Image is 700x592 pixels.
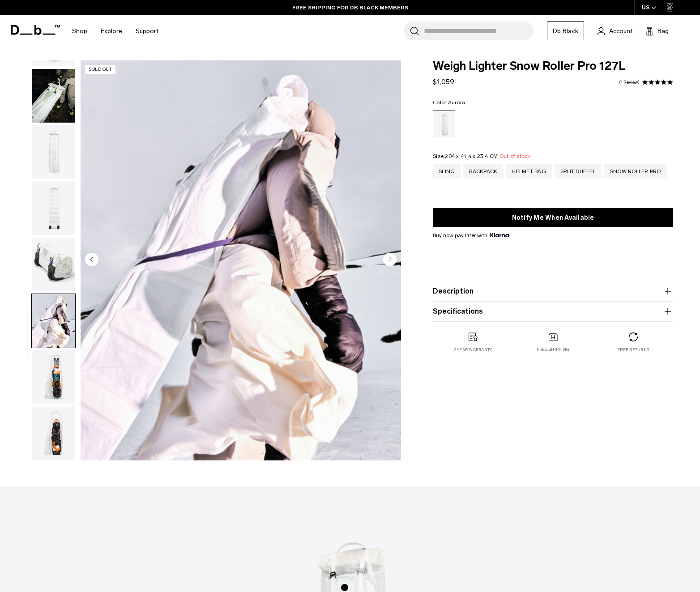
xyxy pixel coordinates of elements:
img: Weigh_Lighter_Snow_Roller_Pro_127L_2.png [32,125,75,179]
p: Free returns [617,347,649,353]
a: Db Black [547,21,584,40]
li: 6 / 8 [81,60,401,460]
a: Aurora [433,111,455,138]
button: Weigh_Lighter_Snow_Roller_Pro_127L_2.png [31,125,76,179]
button: Specifications [433,306,673,317]
span: Account [609,26,632,36]
a: Snow Roller Pro [604,164,667,179]
a: Helmet Bag [506,164,552,179]
button: Weigh_Lighter_Snow_Roller_Pro_127L_6.png [31,350,76,405]
a: Sling [433,164,461,179]
button: Weigh_Lighter_Snow_Roller_Pro_127L_3.png [31,181,76,235]
button: Weigh Lighter Snow Roller Pro 127L Aurora [31,294,76,348]
img: Weigh Lighter Snow Roller Pro 127L Aurora [81,60,401,460]
a: 1 reviews [619,80,640,85]
button: Notify Me When Available [433,208,673,227]
legend: Color: [433,100,465,105]
a: Split Duffel [555,164,602,179]
img: Weigh Lighter Snow Roller Pro 127L Aurora [32,294,75,348]
img: Weigh_Lighter_Snow_Roller_Pro_127L_4.png [32,238,75,291]
p: Free shipping [537,346,569,353]
p: Sold Out [85,65,115,74]
img: Weigh_Lighter_Snow_Roller_Pro_127L_5.png [32,406,75,460]
span: 204 x 41.4 x 23.4 CM [445,153,498,159]
span: $1,059 [433,77,454,86]
a: Backpack [463,164,503,179]
span: Bag [657,26,669,36]
button: Weigh_Lighter_Snow_Roller_Pro_127L_5.png [31,406,76,460]
span: Aurora [448,99,465,106]
a: Support [136,15,158,47]
button: Description [433,286,673,297]
span: Buy now pay later with [433,231,509,239]
button: Weigh_Lighter_Snow_Roller_Pro_127L_4.png [31,237,76,292]
span: Out of stock [499,153,530,159]
a: Shop [72,15,87,47]
legend: Size: [433,153,530,159]
img: Weigh_Lighter_Snow_Roller_Pro_127L_6.png [32,350,75,404]
button: Next slide [383,253,397,268]
button: Bag [646,26,669,36]
img: Weigh_Lighter_snow_Roller_Lifestyle.png [32,69,75,123]
a: FREE SHIPPING FOR DB BLACK MEMBERS [292,4,408,12]
a: Account [598,26,632,36]
button: Weigh_Lighter_snow_Roller_Lifestyle.png [31,68,76,123]
span: Weigh Lighter Snow Roller Pro 127L [433,60,673,72]
p: 2 year warranty [454,347,492,353]
nav: Main Navigation [65,15,165,47]
img: {"height" => 20, "alt" => "Klarna"} [490,233,509,237]
img: Weigh_Lighter_Snow_Roller_Pro_127L_3.png [32,181,75,235]
a: Explore [101,15,122,47]
button: Previous slide [85,253,98,268]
